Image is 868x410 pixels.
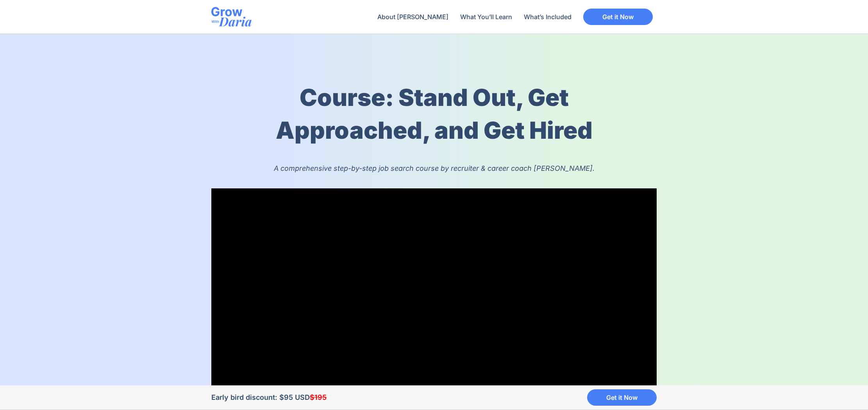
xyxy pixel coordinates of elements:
a: About [PERSON_NAME] [373,8,452,26]
a: Get it Now [587,389,657,406]
del: $195 [310,393,327,401]
i: A comprehensive step-by-step job search course by recruiter & career coach [PERSON_NAME]. [274,164,595,172]
div: Early bird discount: $95 USD [211,392,337,402]
nav: Menu [373,8,575,26]
span: Get it Now [602,14,634,20]
h1: Course: Stand Out, Get Approached, and Get Hired [250,81,618,147]
a: What’s Included [520,8,575,26]
a: Get it Now [583,9,653,25]
span: Get it Now [606,394,638,401]
a: What You’ll Learn [456,8,516,26]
